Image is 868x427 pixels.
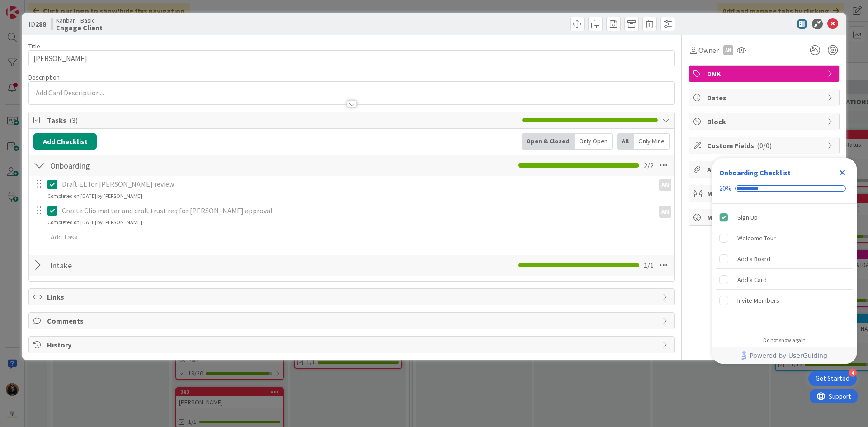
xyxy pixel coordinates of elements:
[35,19,46,28] b: 288
[47,115,518,126] span: Tasks
[707,140,823,151] span: Custom Fields
[19,1,41,12] span: Support
[659,179,671,191] div: AN
[750,350,827,361] span: Powered by UserGuiding
[737,274,767,285] div: Add a Card
[698,45,719,56] span: Owner
[644,260,654,271] span: 1 / 1
[47,157,250,174] input: Add Checklist...
[644,160,654,171] span: 2 / 2
[28,19,46,29] span: ID
[723,45,733,55] div: AN
[659,206,671,218] div: AN
[634,133,670,150] div: Only Mine
[808,371,857,386] div: Open Get Started checklist, remaining modules: 4
[716,207,853,227] div: Sign Up is complete.
[617,133,634,150] div: All
[47,339,658,350] span: History
[62,179,651,189] p: Draft EL for [PERSON_NAME] review
[737,253,770,264] div: Add a Board
[707,188,823,199] span: Mirrors
[707,164,823,175] span: Attachments
[707,116,823,127] span: Block
[716,270,853,290] div: Add a Card is incomplete.
[62,206,651,216] p: Create Clio matter and draft trust req for [PERSON_NAME] approval
[33,133,97,150] button: Add Checklist
[47,257,250,273] input: Add Checklist...
[69,116,78,125] span: ( 3 )
[717,347,852,364] a: Powered by UserGuiding
[28,50,675,66] input: type card name here...
[707,92,823,103] span: Dates
[716,291,853,310] div: Invite Members is incomplete.
[47,315,658,326] span: Comments
[707,68,823,79] span: DNK
[56,17,103,24] span: Kanban - Basic
[47,291,658,302] span: Links
[849,369,857,377] div: 4
[712,158,857,364] div: Checklist Container
[737,212,758,223] div: Sign Up
[522,133,575,150] div: Open & Closed
[719,184,731,192] div: 20%
[707,212,823,223] span: Metrics
[28,42,40,50] label: Title
[719,167,791,178] div: Onboarding Checklist
[763,337,806,344] div: Do not show again
[712,347,857,364] div: Footer
[28,73,60,81] span: Description
[716,228,853,248] div: Welcome Tour is incomplete.
[757,141,772,150] span: ( 0/0 )
[737,233,776,244] div: Welcome Tour
[719,184,849,192] div: Checklist progress: 20%
[835,165,849,180] div: Close Checklist
[47,192,142,200] div: Completed on [DATE] by [PERSON_NAME]
[737,295,779,306] div: Invite Members
[716,249,853,269] div: Add a Board is incomplete.
[47,218,142,226] div: Completed on [DATE] by [PERSON_NAME]
[56,24,103,31] b: Engage Client
[816,374,849,383] div: Get Started
[575,133,613,150] div: Only Open
[712,204,857,331] div: Checklist items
